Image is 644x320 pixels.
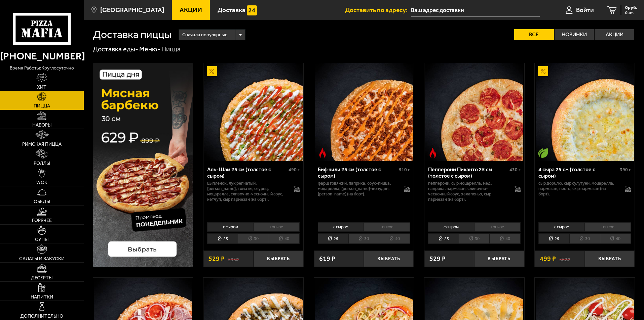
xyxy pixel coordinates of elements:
span: Акции [180,7,202,13]
li: 30 [569,233,600,244]
span: Обеды [34,199,50,204]
a: Меню- [139,45,160,53]
span: Десерты [31,276,52,280]
img: 4 сыра 25 см (толстое с сыром) [536,63,634,161]
label: Все [514,29,554,40]
span: Напитки [31,295,53,300]
li: 30 [238,233,268,244]
div: Пепперони Пиканто 25 см (толстое с сыром) [428,166,508,179]
a: АкционныйВегетарианское блюдо4 сыра 25 см (толстое с сыром) [535,63,635,161]
span: 0 руб. [625,5,637,10]
li: с сыром [318,222,364,232]
li: тонкое [584,222,631,232]
span: Горячее [32,218,52,223]
li: 25 [428,233,459,244]
span: Доставить по адресу: [345,7,411,13]
span: Войти [576,7,594,13]
a: Доставка еды- [93,45,138,53]
p: фарш говяжий, паприка, соус-пицца, моцарелла, [PERSON_NAME]-кочудян, [PERSON_NAME] (на борт). [318,181,397,197]
img: Акционный [207,66,217,76]
li: 25 [538,233,569,244]
s: 595 ₽ [228,256,239,262]
img: Вегетарианское блюдо [538,148,548,158]
button: Выбрать [474,250,524,267]
button: Выбрать [364,250,414,267]
span: 390 г [620,167,631,173]
div: Биф чили 25 см (толстое с сыром) [318,166,397,179]
a: АкционныйАль-Шам 25 см (толстое с сыром) [203,63,303,161]
span: Пицца [34,104,50,108]
li: с сыром [538,222,584,232]
li: 40 [600,233,631,244]
li: тонкое [364,222,410,232]
span: Сначала популярные [182,29,227,41]
li: 30 [348,233,379,244]
span: 0 шт. [625,11,637,15]
span: 499 ₽ [540,256,556,262]
span: 529 ₽ [429,256,446,262]
span: Салаты и закуски [19,257,65,261]
li: тонкое [474,222,521,232]
img: Пепперони Пиканто 25 см (толстое с сыром) [425,63,523,161]
span: [GEOGRAPHIC_DATA] [100,7,164,13]
a: Острое блюдоПепперони Пиканто 25 см (толстое с сыром) [424,63,524,161]
li: с сыром [207,222,253,232]
span: 490 г [289,167,300,173]
img: Акционный [538,66,548,76]
li: 25 [207,233,238,244]
div: 4 сыра 25 см (толстое с сыром) [538,166,618,179]
p: пепперони, сыр Моцарелла, мед, паприка, пармезан, сливочно-чесночный соус, халапеньо, сыр пармеза... [428,181,508,202]
span: 510 г [399,167,410,173]
span: Роллы [34,161,50,166]
s: 562 ₽ [559,256,570,262]
label: Новинки [555,29,594,40]
img: Острое блюдо [428,148,438,158]
p: сыр дорблю, сыр сулугуни, моцарелла, пармезан, песто, сыр пармезан (на борт). [538,181,618,197]
span: Супы [35,237,48,242]
img: Биф чили 25 см (толстое с сыром) [315,63,413,161]
button: Выбрать [585,250,635,267]
span: 529 ₽ [209,256,225,262]
span: 619 ₽ [319,256,335,262]
input: Ваш адрес доставки [411,4,540,16]
img: 15daf4d41897b9f0e9f617042186c801.svg [247,5,257,15]
div: Аль-Шам 25 см (толстое с сыром) [207,166,287,179]
div: Пицца [161,45,181,54]
span: Дополнительно [20,314,63,319]
p: цыпленок, лук репчатый, [PERSON_NAME], томаты, огурец, моцарелла, сливочно-чесночный соус, кетчуп... [207,181,287,202]
li: 40 [379,233,410,244]
li: тонкое [253,222,300,232]
li: 40 [269,233,300,244]
span: Доставка [218,7,245,13]
span: 430 г [509,167,521,173]
span: WOK [36,180,47,185]
li: 30 [459,233,489,244]
span: Римская пицца [22,142,62,147]
li: 40 [489,233,520,244]
span: Хит [37,85,46,90]
button: Выбрать [254,250,303,267]
li: с сыром [428,222,474,232]
span: Наборы [32,123,51,128]
label: Акции [595,29,634,40]
img: Аль-Шам 25 см (толстое с сыром) [204,63,302,161]
h1: Доставка пиццы [93,29,172,40]
img: Острое блюдо [317,148,328,158]
li: 25 [318,233,348,244]
a: Острое блюдоБиф чили 25 см (толстое с сыром) [314,63,414,161]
